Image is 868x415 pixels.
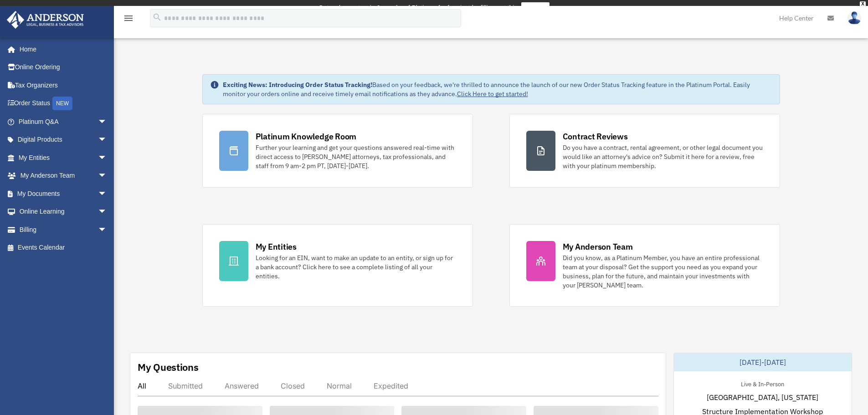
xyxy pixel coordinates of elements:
[6,76,121,94] a: Tax Organizers
[98,167,116,185] span: arrow_drop_down
[521,2,550,13] a: survey
[98,220,116,239] span: arrow_drop_down
[327,381,352,390] div: Normal
[6,113,121,131] a: Platinum Q&Aarrow_drop_down
[138,360,199,374] div: My Questions
[223,80,772,98] div: Based on your feedback, we're thrilled to announce the launch of our new Order Status Tracking fe...
[98,131,116,149] span: arrow_drop_down
[563,131,628,142] div: Contract Reviews
[202,114,473,188] a: Platinum Knowledge Room Further your learning and get your questions answered real-time with dire...
[4,11,87,29] img: Anderson Advisors Platinum Portal
[6,203,121,221] a: Online Learningarrow_drop_down
[847,11,861,25] img: User Pic
[6,94,121,113] a: Order StatusNEW
[509,224,780,307] a: My Anderson Team Did you know, as a Platinum Member, you have an entire professional team at your...
[457,90,528,98] a: Click Here to get started!
[225,381,259,390] div: Answered
[256,131,357,142] div: Platinum Knowledge Room
[6,167,121,185] a: My Anderson Teamarrow_drop_down
[563,143,763,170] div: Do you have a contract, rental agreement, or other legal document you would like an attorney's ad...
[6,239,121,257] a: Events Calendar
[734,379,791,388] div: Live & In-Person
[674,353,852,371] div: [DATE]-[DATE]
[281,381,305,390] div: Closed
[256,253,456,281] div: Looking for an EIN, want to make an update to an entity, or sign up for a bank account? Click her...
[374,381,408,390] div: Expedited
[168,381,203,390] div: Submitted
[256,143,456,170] div: Further your learning and get your questions answered real-time with direct access to [PERSON_NAM...
[860,1,866,7] div: close
[223,81,372,89] strong: Exciting News: Introducing Order Status Tracking!
[563,253,763,290] div: Did you know, as a Platinum Member, you have an entire professional team at your disposal? Get th...
[52,97,72,110] div: NEW
[318,2,518,13] div: Get a chance to win 6 months of Platinum for free just by filling out this
[202,224,473,307] a: My Entities Looking for an EIN, want to make an update to an entity, or sign up for a bank accoun...
[123,16,134,24] a: menu
[98,203,116,221] span: arrow_drop_down
[563,241,633,252] div: My Anderson Team
[138,381,146,390] div: All
[6,220,121,239] a: Billingarrow_drop_down
[509,114,780,188] a: Contract Reviews Do you have a contract, rental agreement, or other legal document you would like...
[256,241,297,252] div: My Entities
[152,12,162,22] i: search
[98,113,116,131] span: arrow_drop_down
[6,149,121,167] a: My Entitiesarrow_drop_down
[98,149,116,167] span: arrow_drop_down
[6,184,121,203] a: My Documentsarrow_drop_down
[6,131,121,149] a: Digital Productsarrow_drop_down
[6,40,116,58] a: Home
[707,392,818,403] span: [GEOGRAPHIC_DATA], [US_STATE]
[6,58,121,77] a: Online Ordering
[98,184,116,203] span: arrow_drop_down
[123,13,134,24] i: menu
